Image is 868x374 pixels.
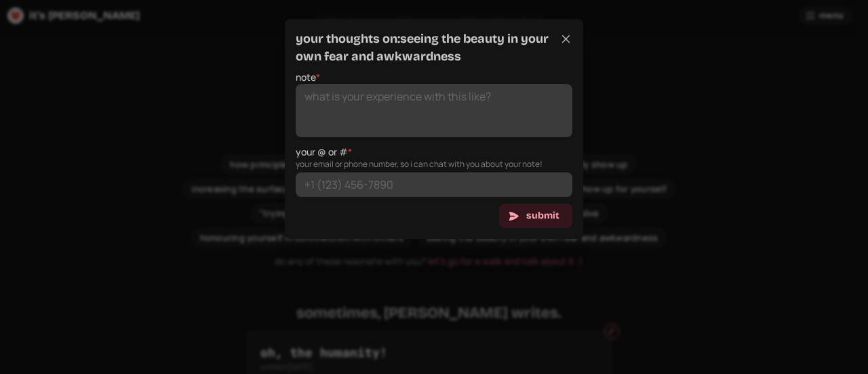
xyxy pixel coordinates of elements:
button: submit [499,204,572,228]
h2: your thoughts on: seeing the beauty in your own fear and awkwardness [296,30,557,65]
label: your @ or # [296,145,352,159]
p: your email or phone number, so i can chat with you about your note! [296,160,572,169]
label: note [296,71,320,84]
span: submit [526,204,559,227]
input: +1 (123) 456-7890 [296,172,572,197]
